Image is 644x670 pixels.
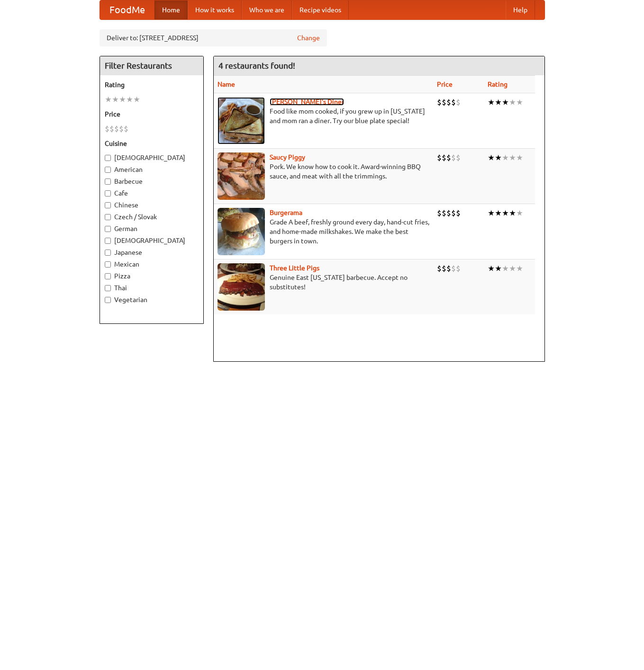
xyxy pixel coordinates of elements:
[105,94,112,105] li: ★
[506,0,535,19] a: Help
[105,188,199,198] label: Cafe
[105,177,199,186] label: Barbecue
[154,0,188,19] a: Home
[105,238,111,244] input: [DEMOGRAPHIC_DATA]
[488,208,495,218] li: ★
[488,97,495,107] li: ★
[270,209,302,216] b: Burgerama
[188,0,242,19] a: How it works
[446,263,451,274] li: $
[105,124,109,134] li: $
[105,139,199,148] h5: Cuisine
[100,0,154,19] a: FoodMe
[495,97,502,107] li: ★
[442,208,446,218] li: $
[451,97,456,107] li: $
[270,153,305,161] a: Saucy Piggy
[105,248,199,257] label: Japanese
[105,190,111,197] input: Cafe
[218,217,429,246] p: Grade A beef, freshly ground every day, hand-cut fries, and home-made milkshakes. We make the bes...
[105,285,111,291] input: Thai
[124,124,128,134] li: $
[105,212,199,222] label: Czech / Slovak
[105,261,111,268] input: Mexican
[488,152,495,163] li: ★
[105,259,199,269] label: Mexican
[105,250,111,256] input: Japanese
[218,61,295,70] ng-pluralize: 4 restaurants found!
[437,80,453,88] a: Price
[105,200,199,210] label: Chinese
[109,124,114,134] li: $
[297,33,320,43] a: Change
[456,263,461,274] li: $
[516,152,523,163] li: ★
[105,202,111,208] input: Chinese
[100,29,327,46] div: Deliver to: [STREET_ADDRESS]
[495,208,502,218] li: ★
[509,97,516,107] li: ★
[218,162,429,181] p: Pork. We know how to cook it. Award-winning BBQ sauce, and meat with all the trimmings.
[114,124,119,134] li: $
[446,152,451,163] li: $
[105,224,199,233] label: German
[105,226,111,232] input: German
[446,208,451,218] li: $
[488,263,495,274] li: ★
[105,295,199,304] label: Vegetarian
[516,208,523,218] li: ★
[292,0,349,19] a: Recipe videos
[451,263,456,274] li: $
[105,167,111,173] input: American
[442,152,446,163] li: $
[218,107,429,125] p: Food like mom cooked, if you grew up in [US_STATE] and mom ran a diner. Try our blue plate special!
[437,208,442,218] li: $
[437,97,442,107] li: $
[270,98,344,106] a: [PERSON_NAME]'s Diner
[105,153,199,162] label: [DEMOGRAPHIC_DATA]
[502,97,509,107] li: ★
[437,263,442,274] li: $
[105,273,111,279] input: Pizza
[437,152,442,163] li: $
[509,152,516,163] li: ★
[218,263,265,311] img: littlepigs.jpg
[488,80,508,88] a: Rating
[105,214,111,220] input: Czech / Slovak
[451,152,456,163] li: $
[495,152,502,163] li: ★
[105,155,111,161] input: [DEMOGRAPHIC_DATA]
[442,97,446,107] li: $
[133,94,140,105] li: ★
[516,263,523,274] li: ★
[100,56,203,75] h4: Filter Restaurants
[126,94,133,105] li: ★
[105,297,111,303] input: Vegetarian
[495,263,502,274] li: ★
[456,97,461,107] li: $
[270,264,319,272] a: Three Little Pigs
[105,283,199,293] label: Thai
[112,94,119,105] li: ★
[509,263,516,274] li: ★
[105,236,199,245] label: [DEMOGRAPHIC_DATA]
[105,179,111,185] input: Barbecue
[105,271,199,281] label: Pizza
[442,263,446,274] li: $
[218,80,235,88] a: Name
[105,165,199,174] label: American
[516,97,523,107] li: ★
[502,152,509,163] li: ★
[119,94,126,105] li: ★
[456,152,461,163] li: $
[105,109,199,119] h5: Price
[456,208,461,218] li: $
[105,80,199,89] h5: Rating
[119,124,124,134] li: $
[509,208,516,218] li: ★
[502,208,509,218] li: ★
[446,97,451,107] li: $
[218,152,265,200] img: saucy.jpg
